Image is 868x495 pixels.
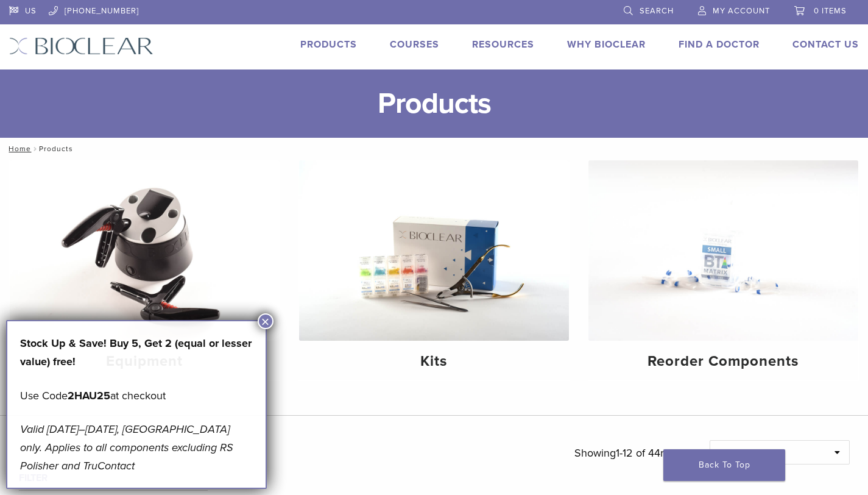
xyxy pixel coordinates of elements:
[10,160,280,380] a: Equipment
[309,351,559,372] h4: Kits
[588,160,858,380] a: Reorder Components
[574,440,691,466] p: Showing results
[31,146,39,152] span: /
[299,160,569,341] img: Kits
[713,6,770,16] span: My Account
[5,144,31,153] a: Home
[20,386,253,405] p: Use Code at checkout
[20,422,233,472] em: Valid [DATE]–[DATE], [GEOGRAPHIC_DATA] only. Applies to all components excluding RS Polisher and ...
[300,38,357,51] a: Products
[663,449,785,481] a: Back To Top
[68,389,110,402] strong: 2HAU25
[10,160,280,341] img: Equipment
[20,337,252,368] strong: Stock Up & Save! Buy 5, Get 2 (equal or lesser value) free!
[814,6,847,16] span: 0 items
[258,313,273,329] button: Close
[588,160,858,341] img: Reorder Components
[299,160,569,380] a: Kits
[567,38,646,51] a: Why Bioclear
[679,38,760,51] a: Find A Doctor
[792,38,859,51] a: Contact Us
[616,446,660,460] span: 1-12 of 44
[472,38,534,51] a: Resources
[598,351,849,372] h4: Reorder Components
[390,38,439,51] a: Courses
[640,6,674,16] span: Search
[9,37,153,55] img: Bioclear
